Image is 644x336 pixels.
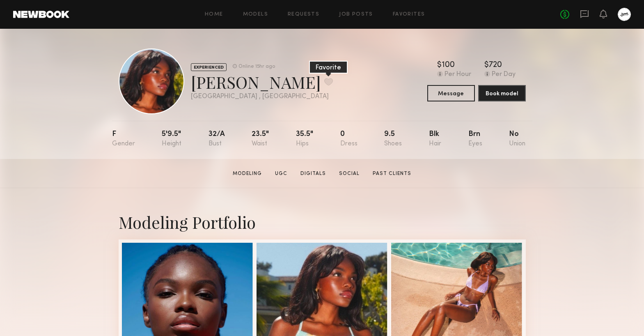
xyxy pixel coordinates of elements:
[492,71,516,78] div: Per Day
[384,131,402,147] div: 9.5
[119,211,526,233] div: Modeling Portfolio
[468,131,482,147] div: Brn
[445,71,471,78] div: Per Hour
[437,61,442,69] div: $
[339,12,373,17] a: Job Posts
[209,131,225,147] div: 32/a
[336,170,363,177] a: Social
[229,170,265,177] a: Modeling
[288,12,319,17] a: Requests
[484,61,489,69] div: $
[393,12,425,17] a: Favorites
[191,71,333,93] div: [PERSON_NAME]
[442,61,455,69] div: 100
[427,85,475,101] button: Message
[429,131,441,147] div: Blk
[191,63,227,71] div: EXPERIENCED
[238,64,275,69] div: Online 15hr ago
[191,93,333,100] div: [GEOGRAPHIC_DATA] , [GEOGRAPHIC_DATA]
[369,170,415,177] a: Past Clients
[272,170,291,177] a: UGC
[252,131,269,147] div: 23.5"
[489,61,502,69] div: 720
[478,85,526,101] button: Book model
[340,131,358,147] div: 0
[297,170,329,177] a: Digitals
[162,131,181,147] div: 5'9.5"
[296,131,313,147] div: 35.5"
[509,131,525,147] div: No
[112,131,135,147] div: F
[205,12,223,17] a: Home
[243,12,268,17] a: Models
